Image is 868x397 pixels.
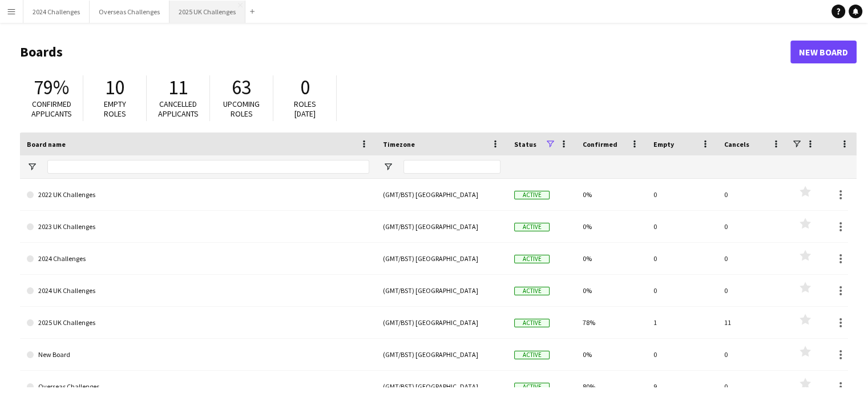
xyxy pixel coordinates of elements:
[376,339,507,370] div: (GMT/BST) [GEOGRAPHIC_DATA]
[717,243,788,274] div: 0
[90,1,169,23] button: Overseas Challenges
[158,99,199,119] span: Cancelled applicants
[27,140,66,149] span: Board name
[294,99,316,119] span: Roles [DATE]
[583,140,617,149] span: Confirmed
[576,275,647,306] div: 0%
[717,211,788,242] div: 0
[653,140,674,149] span: Empty
[105,75,124,100] span: 10
[576,339,647,370] div: 0%
[376,211,507,242] div: (GMT/BST) [GEOGRAPHIC_DATA]
[23,1,90,23] button: 2024 Challenges
[647,243,717,274] div: 0
[300,75,310,100] span: 0
[232,75,251,100] span: 63
[717,275,788,306] div: 0
[104,99,126,119] span: Empty roles
[27,307,369,339] a: 2025 UK Challenges
[27,339,369,371] a: New Board
[576,243,647,274] div: 0%
[383,140,415,149] span: Timezone
[576,211,647,242] div: 0%
[27,275,369,307] a: 2024 UK Challenges
[514,223,550,231] span: Active
[168,75,188,100] span: 11
[717,307,788,338] div: 11
[223,99,260,119] span: Upcoming roles
[514,383,550,391] span: Active
[27,243,369,275] a: 2024 Challenges
[31,99,72,119] span: Confirmed applicants
[47,160,369,174] input: Board name Filter Input
[514,255,550,263] span: Active
[724,140,749,149] span: Cancels
[169,1,245,23] button: 2025 UK Challenges
[576,179,647,210] div: 0%
[376,179,507,210] div: (GMT/BST) [GEOGRAPHIC_DATA]
[647,179,717,210] div: 0
[20,43,790,61] h1: Boards
[647,211,717,242] div: 0
[403,160,500,174] input: Timezone Filter Input
[717,339,788,370] div: 0
[514,351,550,359] span: Active
[790,41,857,63] a: New Board
[514,140,536,149] span: Status
[647,339,717,370] div: 0
[514,319,550,327] span: Active
[717,179,788,210] div: 0
[376,243,507,274] div: (GMT/BST) [GEOGRAPHIC_DATA]
[27,211,369,243] a: 2023 UK Challenges
[34,75,69,100] span: 79%
[514,287,550,295] span: Active
[514,191,550,199] span: Active
[576,307,647,338] div: 78%
[383,162,393,172] button: Open Filter Menu
[27,179,369,211] a: 2022 UK Challenges
[376,275,507,306] div: (GMT/BST) [GEOGRAPHIC_DATA]
[376,307,507,338] div: (GMT/BST) [GEOGRAPHIC_DATA]
[647,307,717,338] div: 1
[27,162,37,172] button: Open Filter Menu
[647,275,717,306] div: 0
